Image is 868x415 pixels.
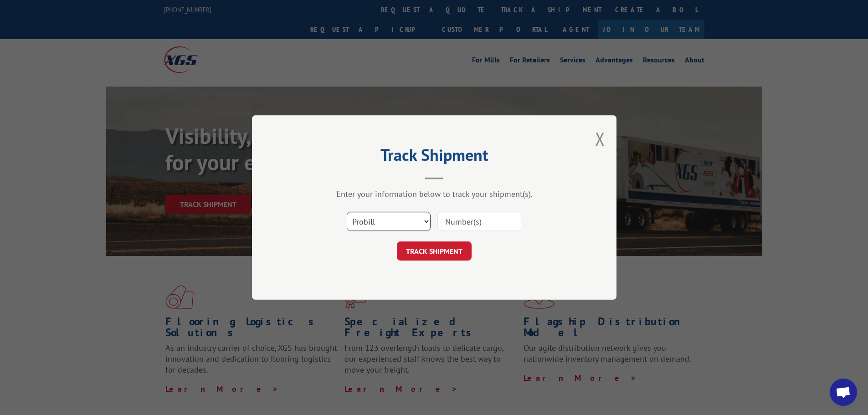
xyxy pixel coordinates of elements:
div: Open chat [830,379,857,406]
div: Enter your information below to track your shipment(s). [298,189,571,199]
button: TRACK SHIPMENT [397,241,472,261]
input: Number(s) [437,212,521,231]
button: Close modal [595,127,605,151]
h2: Track Shipment [298,149,571,166]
